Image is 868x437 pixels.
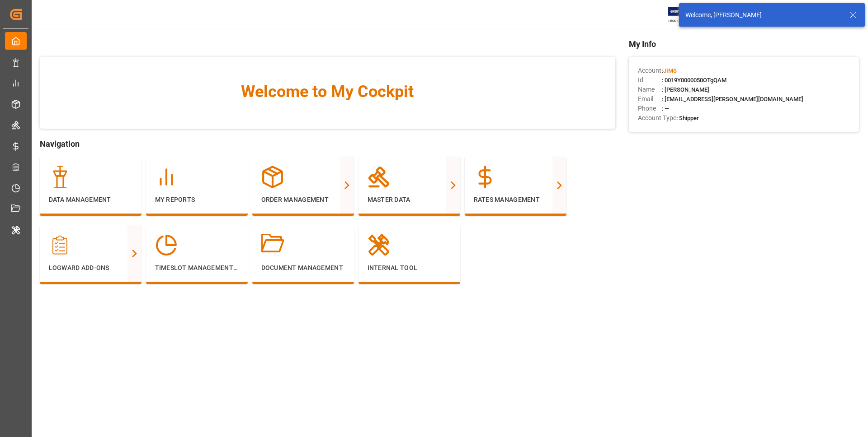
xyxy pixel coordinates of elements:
div: Welcome, [PERSON_NAME] [685,10,841,20]
span: JIMS [663,67,677,74]
span: Email [638,94,662,104]
p: Logward Add-ons [49,263,132,273]
p: Timeslot Management V2 [155,263,239,273]
p: Order Management [261,195,345,205]
span: : — [662,105,669,112]
p: My Reports [155,195,239,205]
span: Account Type [638,113,676,123]
span: : 0019Y0000050OTgQAM [662,77,726,84]
span: Account [638,66,662,75]
img: Exertis%20JAM%20-%20Email%20Logo.jpg_1722504956.jpg [668,7,699,23]
p: Internal Tool [368,263,451,273]
p: Data Management [49,195,132,205]
span: Navigation [40,138,615,150]
span: Id [638,75,662,85]
span: : [EMAIL_ADDRESS][PERSON_NAME][DOMAIN_NAME] [662,96,803,102]
span: Phone [638,104,662,113]
p: Document Management [261,263,345,273]
p: Rates Management [474,195,557,205]
span: : Shipper [676,115,699,121]
span: Name [638,85,662,94]
span: Welcome to My Cockpit [58,79,597,104]
p: Master Data [368,195,451,205]
span: : [PERSON_NAME] [662,86,709,93]
span: My Info [629,38,859,50]
span: : [662,67,677,74]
